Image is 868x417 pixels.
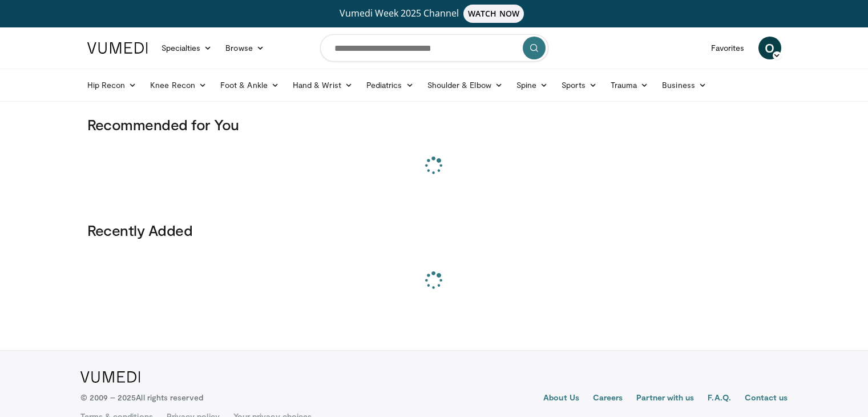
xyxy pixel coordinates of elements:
a: Shoulder & Elbow [421,74,510,97]
p: © 2009 – 2025 [80,392,203,403]
a: Browse [219,37,271,59]
span: All rights reserved [136,392,203,402]
a: Hand & Wrist [286,74,360,97]
input: Search topics, interventions [320,34,548,62]
a: Favorites [704,37,752,59]
a: O [758,37,781,59]
a: Pediatrics [360,74,421,97]
a: Careers [593,392,623,406]
a: Foot & Ankle [213,74,286,97]
a: Knee Recon [143,74,213,97]
h3: Recommended for You [87,115,781,134]
a: Vumedi Week 2025 ChannelWATCH NOW [89,5,780,23]
a: Specialties [155,37,219,59]
a: Hip Recon [80,74,144,97]
a: Sports [555,74,604,97]
a: F.A.Q. [708,392,730,406]
a: Business [655,74,713,97]
h3: Recently Added [87,221,781,239]
a: Contact us [745,392,788,406]
img: VuMedi Logo [87,42,148,54]
a: About Us [543,392,579,406]
img: VuMedi Logo [80,371,140,383]
a: Spine [510,74,555,97]
a: Trauma [604,74,656,97]
span: WATCH NOW [463,5,524,23]
a: Partner with us [636,392,694,406]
